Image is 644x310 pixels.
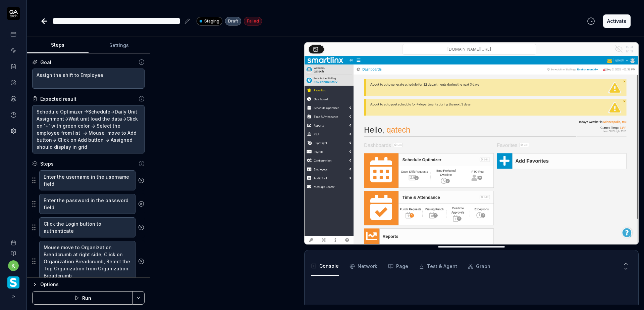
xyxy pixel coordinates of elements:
div: Suggestions [32,240,145,282]
button: Open in full screen [624,44,635,54]
a: Book a call with us [3,235,24,246]
div: Failed [244,17,262,26]
button: Steps [27,37,89,53]
button: Run [32,291,133,305]
button: Show all interative elements [613,44,624,54]
button: Page [388,257,408,276]
button: Network [350,257,377,276]
button: Settings [89,37,150,53]
button: Activate [603,14,631,28]
button: Remove step [136,174,147,187]
img: Screenshot [305,56,638,244]
a: Documentation [3,246,24,256]
div: Suggestions [32,217,145,238]
button: Options [32,280,145,289]
div: Draft [225,17,241,26]
div: Expected result [40,95,76,102]
button: Console [311,257,339,276]
img: Smartlinx Logo [7,276,19,289]
button: Remove step [136,221,147,234]
button: Graph [468,257,490,276]
button: Remove step [136,255,147,268]
a: Staging [197,16,222,26]
div: Suggestions [32,193,145,214]
button: Test & Agent [419,257,457,276]
div: Suggestions [32,170,145,191]
div: Steps [40,160,54,167]
button: k [8,260,19,271]
button: Smartlinx Logo [3,271,24,290]
span: Staging [204,18,219,24]
button: View version history [583,14,599,28]
div: Options [40,280,145,289]
div: Goal [40,59,51,66]
button: Remove step [136,197,147,211]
